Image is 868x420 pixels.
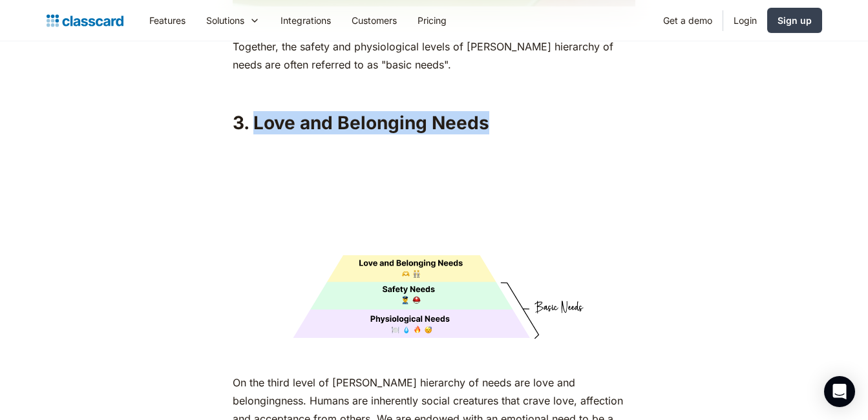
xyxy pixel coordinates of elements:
[206,14,244,27] div: Solutions
[47,12,123,30] a: home
[341,6,407,35] a: Customers
[139,6,196,35] a: Features
[407,6,457,35] a: Pricing
[653,6,723,35] a: Get a demo
[778,14,812,27] div: Sign up
[196,6,270,35] div: Solutions
[233,111,635,134] h2: 3. Love and Belonging Needs
[270,6,341,35] a: Integrations
[233,80,635,98] p: ‍
[723,6,767,35] a: Login
[767,8,822,33] a: Sign up
[824,376,855,407] div: Open Intercom Messenger
[233,141,635,342] img: Maslow's Hierarchy: Love & Belonging Needs
[233,37,635,74] p: Together, the safety and physiological levels of [PERSON_NAME] hierarchy of needs are often refer...
[233,349,635,367] p: ‍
